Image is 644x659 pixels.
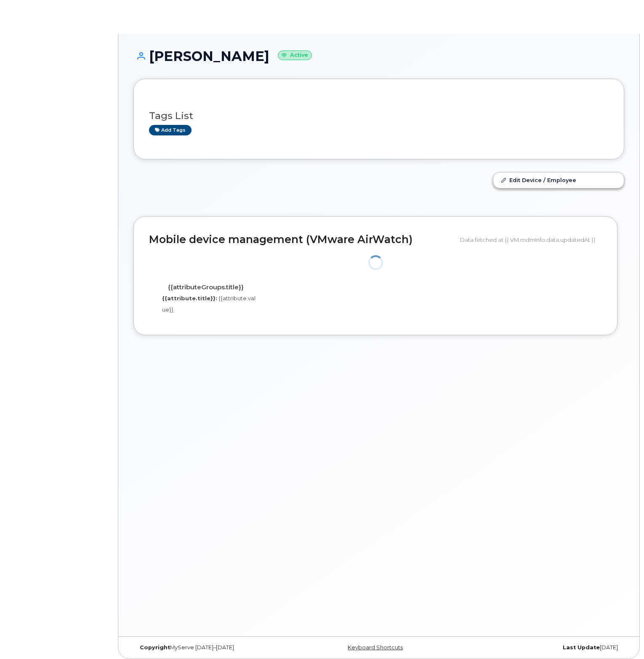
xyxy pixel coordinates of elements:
[149,125,192,135] a: Add tags
[149,234,454,246] h2: Mobile device management (VMware AirWatch)
[149,111,609,121] h3: Tags List
[155,284,256,291] h4: {{attributeGroups.title}}
[348,644,403,651] a: Keyboard Shortcuts
[133,644,297,651] div: MyServe [DATE]–[DATE]
[162,294,217,302] label: {{attribute.title}}:
[140,644,170,651] strong: Copyright
[563,644,600,651] strong: Last Update
[278,50,312,60] small: Active
[162,295,255,313] span: {{attribute.value}}
[133,49,624,64] h1: [PERSON_NAME]
[460,644,624,651] div: [DATE]
[460,232,602,248] div: Data fetched at {{ VM.mdmInfo.data.updatedAt }}
[493,172,624,188] a: Edit Device / Employee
